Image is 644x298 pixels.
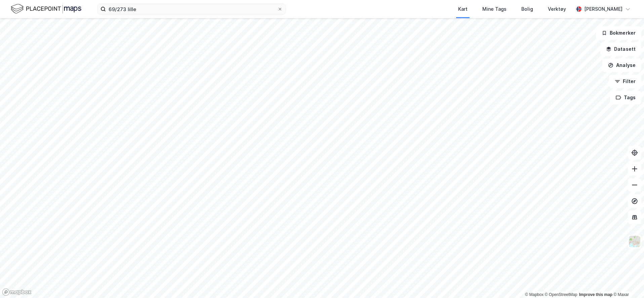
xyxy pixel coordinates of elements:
[521,5,533,13] div: Bolig
[545,292,577,297] a: OpenStreetMap
[610,91,641,104] button: Tags
[600,42,641,56] button: Datasett
[610,266,644,298] iframe: Chat Widget
[584,5,622,13] div: [PERSON_NAME]
[482,5,507,13] div: Mine Tags
[610,266,644,298] div: Kontrollprogram for chat
[609,75,641,88] button: Filter
[106,4,277,14] input: Søk på adresse, matrikkel, gårdeiere, leietakere eller personer
[2,288,32,296] a: Mapbox homepage
[11,3,81,15] img: logo.f888ab2527a4732fd821a326f86c7f29.svg
[628,235,641,248] img: Z
[525,292,544,297] a: Mapbox
[596,26,641,40] button: Bokmerker
[458,5,468,13] div: Kart
[579,292,612,297] a: Improve this map
[548,5,566,13] div: Verktøy
[602,59,641,72] button: Analyse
